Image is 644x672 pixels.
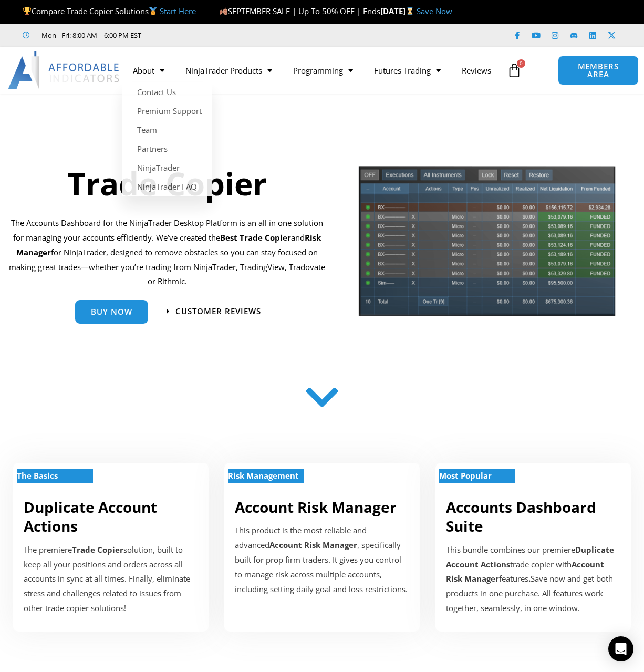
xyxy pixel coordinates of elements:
[16,232,321,257] strong: Risk Manager
[228,470,299,481] strong: Risk Management
[122,58,175,82] a: About
[446,497,596,536] a: Accounts Dashboard Suite
[283,58,363,82] a: Programming
[122,58,503,82] nav: Menu
[269,540,357,550] strong: Account Risk Manager
[528,573,531,584] b: .
[569,63,628,78] span: MEMBERS AREA
[558,56,639,85] a: MEMBERS AREA
[446,544,614,570] b: Duplicate Account Actions
[23,6,196,16] span: Compare Trade Copier Solutions
[122,139,212,158] a: Partners
[167,307,261,315] a: Customer Reviews
[235,523,409,596] p: This product is the most reliable and advanced , specifically built for prop firm traders. It giv...
[8,161,326,205] h1: Trade Copier
[24,543,198,616] p: The premiere solution, built to keep all your positions and orders across all accounts in sync at...
[160,6,196,16] a: Start Here
[175,307,261,315] span: Customer Reviews
[220,232,291,243] b: Best Trade Copier
[175,58,283,82] a: NinjaTrader Products
[491,55,537,86] a: 0
[91,308,132,316] span: Buy Now
[380,6,417,16] strong: [DATE]
[72,544,123,555] strong: Trade Copier
[23,7,31,15] img: 🏆
[122,101,212,120] a: Premium Support
[8,51,121,89] img: LogoAI | Affordable Indicators – NinjaTrader
[220,7,227,15] img: 🍂
[75,300,148,324] a: Buy Now
[122,120,212,139] a: Team
[39,29,141,42] span: Mon - Fri: 8:00 AM – 6:00 PM EST
[8,216,326,289] p: The Accounts Dashboard for the NinjaTrader Desktop Platform is an all in one solution for managin...
[235,497,397,517] a: Account Risk Manager
[406,7,414,15] img: ⌛
[219,6,380,16] span: SEPTEMBER SALE | Up To 50% OFF | Ends
[24,497,157,536] a: Duplicate Account Actions
[17,470,58,481] strong: The Basics
[122,82,212,101] a: Contact Us
[439,470,492,481] strong: Most Popular
[122,158,212,177] a: NinjaTrader
[363,58,451,82] a: Futures Trading
[122,82,212,196] ul: About
[417,6,452,16] a: Save Now
[156,30,314,40] iframe: Customer reviews powered by Trustpilot
[122,177,212,196] a: NinjaTrader FAQ
[358,165,616,323] img: tradecopier | Affordable Indicators – NinjaTrader
[517,59,525,68] span: 0
[608,636,633,661] div: Open Intercom Messenger
[451,58,502,82] a: Reviews
[149,7,157,15] img: 🥇
[446,543,620,616] div: This bundle combines our premiere trade copier with features Save now and get both products in on...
